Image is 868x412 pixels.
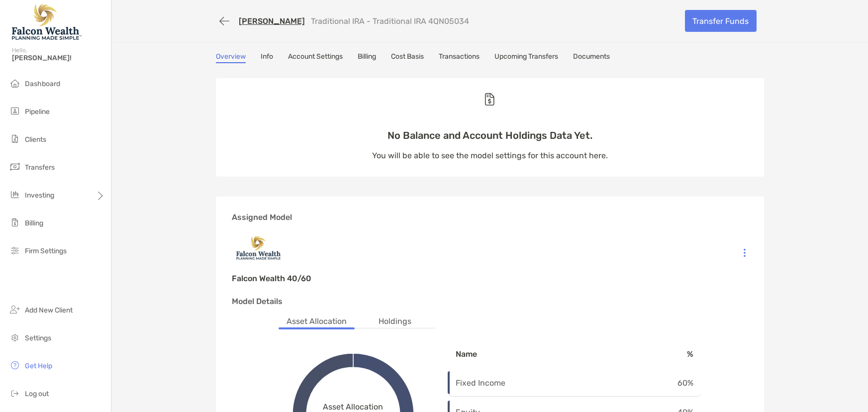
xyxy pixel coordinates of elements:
[9,331,21,343] img: settings icon
[12,4,82,40] img: Falcon Wealth Planning Logo
[239,16,305,26] a: [PERSON_NAME]
[646,377,693,389] p: 60 %
[9,359,21,371] img: get-help icon
[439,52,480,63] a: Transactions
[9,216,21,228] img: billing icon
[371,315,419,328] li: Holdings
[646,348,693,360] p: %
[25,135,46,144] span: Clients
[25,390,49,398] span: Log out
[25,80,60,88] span: Dashboard
[456,348,551,360] p: Name
[232,230,748,266] img: Company image
[9,77,21,89] img: dashboard icon
[9,387,21,399] img: logout icon
[25,247,67,255] span: Firm Settings
[9,244,21,256] img: firm-settings icon
[372,149,608,162] p: You will be able to see the model settings for this account here.
[372,129,608,142] p: No Balance and Account Holdings Data Yet.
[9,133,21,145] img: clients icon
[685,10,757,32] a: Transfer Funds
[25,306,73,314] span: Add New Client
[25,191,54,200] span: Investing
[9,304,21,315] img: add_new_client icon
[9,189,21,201] img: investing icon
[232,212,748,222] h3: Assigned Model
[9,161,21,173] img: transfers icon
[232,274,311,283] h3: Falcon Wealth 40/60
[12,54,105,62] span: [PERSON_NAME]!
[744,248,746,257] img: Icon List Menu
[25,163,55,172] span: Transfers
[261,52,273,63] a: Info
[9,105,21,117] img: pipeline icon
[25,334,51,342] span: Settings
[323,402,383,412] span: Asset Allocation
[494,52,558,63] a: Upcoming Transfers
[25,362,52,370] span: Get Help
[358,52,376,63] a: Billing
[232,295,748,308] p: Model Details
[216,52,246,63] a: Overview
[573,52,610,63] a: Documents
[288,52,343,63] a: Account Settings
[25,107,50,116] span: Pipeline
[456,377,551,389] p: Fixed Income
[279,315,355,328] li: Asset Allocation
[391,52,424,63] a: Cost Basis
[25,219,43,227] span: Billing
[311,16,469,26] p: Traditional IRA - Traditional IRA 4QN05034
